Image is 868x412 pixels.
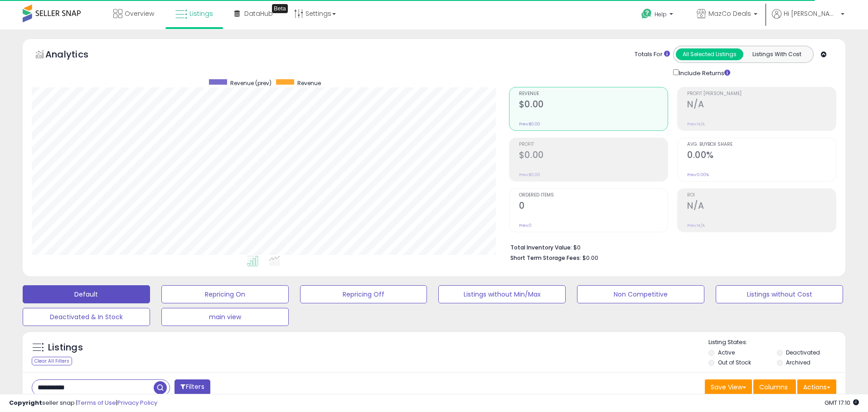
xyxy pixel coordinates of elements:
[797,379,836,395] button: Actions
[582,254,598,262] span: $0.00
[519,99,668,111] h2: $0.00
[687,121,705,127] small: Prev: N/A
[45,48,106,63] h5: Analytics
[687,172,709,177] small: Prev: 0.00%
[230,79,272,87] span: Revenue (prev)
[708,338,845,347] p: Listing States:
[772,9,844,29] a: Hi [PERSON_NAME]
[438,285,566,303] button: Listings without Min/Max
[300,285,427,303] button: Repricing Off
[824,398,859,407] span: 2025-10-7 17:10 GMT
[716,285,843,303] button: Listings without Cost
[297,79,321,87] span: Revenue
[687,91,836,96] span: Profit [PERSON_NAME]
[519,121,540,127] small: Prev: $0.00
[759,383,788,392] span: Columns
[244,9,273,18] span: DataHub
[687,150,836,162] h2: 0.00%
[519,223,532,228] small: Prev: 0
[786,349,820,356] label: Deactivated
[718,349,735,356] label: Active
[577,285,704,303] button: Non Competitive
[272,4,288,13] div: Tooltip anchor
[687,201,836,213] h2: N/A
[519,91,668,96] span: Revenue
[519,172,540,177] small: Prev: $0.00
[655,10,667,18] span: Help
[708,9,751,18] span: MazCo Deals
[718,359,751,366] label: Out of Stock
[666,67,741,78] div: Include Returns
[784,9,838,18] span: Hi [PERSON_NAME]
[175,379,210,395] button: Filters
[125,9,154,18] span: Overview
[519,193,668,198] span: Ordered Items
[32,357,72,365] div: Clear All Filters
[743,48,810,60] button: Listings With Cost
[687,223,705,228] small: Prev: N/A
[189,9,213,18] span: Listings
[48,341,83,354] h5: Listings
[510,254,581,262] b: Short Term Storage Fees:
[519,201,668,213] h2: 0
[161,285,289,303] button: Repricing On
[687,193,836,198] span: ROI
[510,244,572,251] b: Total Inventory Value:
[78,398,116,407] a: Terms of Use
[510,241,829,252] li: $0
[635,50,670,59] div: Totals For
[634,1,682,29] a: Help
[705,379,752,395] button: Save View
[687,142,836,147] span: Avg. Buybox Share
[23,285,150,303] button: Default
[676,48,743,60] button: All Selected Listings
[687,99,836,111] h2: N/A
[117,398,157,407] a: Privacy Policy
[786,359,810,366] label: Archived
[519,142,668,147] span: Profit
[9,399,157,407] div: seller snap | |
[161,308,289,326] button: main view
[519,150,668,162] h2: $0.00
[9,398,42,407] strong: Copyright
[753,379,796,395] button: Columns
[641,8,652,19] i: Get Help
[23,308,150,326] button: Deactivated & In Stock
